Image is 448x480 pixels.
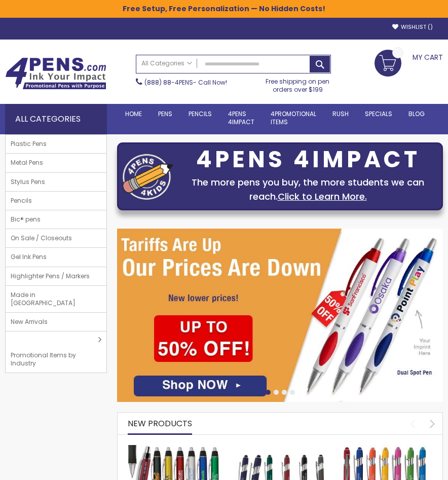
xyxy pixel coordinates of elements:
a: On Sale / Closeouts [6,229,106,247]
a: 4PROMOTIONALITEMS [263,104,324,132]
span: Plastic Pens [6,135,52,153]
a: Stylus Pens [6,173,106,191]
a: Ellipse Softy Brights with Stylus Pen - Laser [338,445,432,453]
a: Click to Learn More. [278,190,367,203]
a: Bic® pens [6,210,106,229]
a: Home [117,104,150,124]
span: Highlighter Pens / Markers [6,267,95,285]
div: prev [404,415,422,432]
span: 4PROMOTIONAL ITEMS [271,109,316,126]
a: The Barton Custom Pens Special Offer [128,445,222,453]
span: All Categories [141,59,192,67]
span: Pens [158,109,172,118]
a: 4Pens4impact [220,104,263,132]
span: Stylus Pens [6,173,50,191]
a: Rush [324,104,357,124]
a: Wishlist [392,23,433,31]
span: On Sale / Closeouts [6,229,77,247]
a: Pencils [6,192,106,210]
span: Promotional Items by Industry [6,346,99,373]
a: Plastic Pens [6,135,106,153]
span: Bic® pens [6,210,46,229]
a: Blog [400,104,433,124]
span: Home [125,109,142,118]
a: Pencils [180,104,220,124]
a: Highlighter Pens / Markers [6,267,106,285]
a: All Categories [136,55,197,72]
img: 4Pens Custom Pens and Promotional Products [5,57,106,90]
span: Pencils [6,192,37,210]
div: The more pens you buy, the more students we can reach. [178,175,437,204]
span: Rush [332,109,349,118]
span: Gel Ink Pens [6,248,52,266]
div: 4PENS 4IMPACT [178,149,437,170]
span: Pencils [189,109,212,118]
img: four_pen_logo.png [123,154,173,200]
div: Free shipping on pen orders over $199 [264,73,331,94]
span: Blog [408,109,425,118]
a: Gel Ink Pens [6,248,106,266]
span: - Call Now! [144,78,227,87]
span: New Arrivals [6,313,53,331]
a: New Arrivals [6,313,106,331]
div: next [424,415,441,432]
a: Metal Pens [6,154,106,172]
img: /cheap-promotional-products.html [117,229,443,402]
span: Specials [365,109,392,118]
span: 4Pens 4impact [228,109,254,126]
a: Pens [150,104,180,124]
a: Made in [GEOGRAPHIC_DATA] [6,286,106,312]
a: Promotional Items by Industry [6,331,106,373]
div: All Categories [5,104,107,134]
span: New Products [128,418,192,429]
a: Custom Soft Touch Metal Pen - Stylus Top [233,445,327,453]
a: Specials [357,104,400,124]
a: (888) 88-4PENS [144,78,193,87]
span: Metal Pens [6,154,48,172]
